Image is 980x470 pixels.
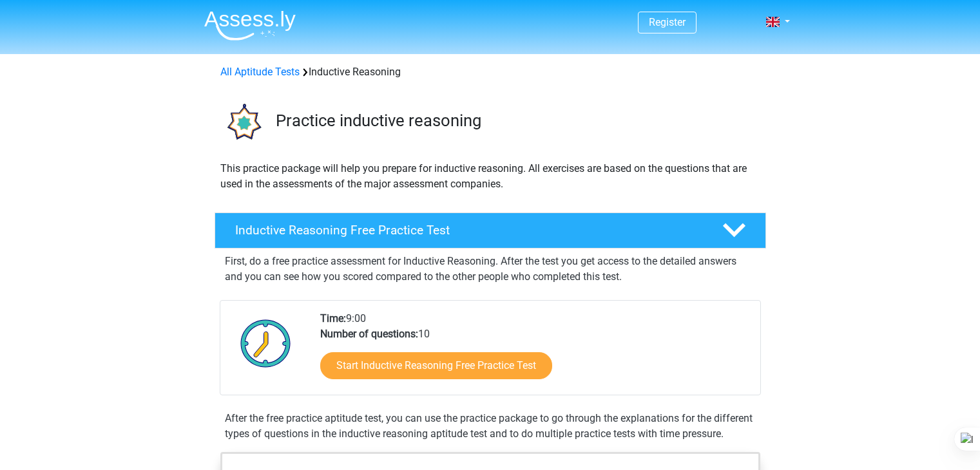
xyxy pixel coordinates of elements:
[649,16,686,28] a: Register
[311,311,760,395] div: 9:00 10
[220,161,760,192] p: This practice package will help you prepare for inductive reasoning. All exercises are based on t...
[220,66,300,78] a: All Aptitude Tests
[215,95,270,150] img: inductive reasoning
[320,312,346,324] b: Time:
[209,212,771,249] a: Inductive Reasoning Free Practice Test
[225,254,756,285] p: First, do a free practice assessment for Inductive Reasoning. After the test you get access to th...
[220,411,761,442] div: After the free practice aptitude test, you can use the practice package to go through the explana...
[320,328,418,340] b: Number of questions:
[276,111,756,131] h3: Practice inductive reasoning
[233,311,298,375] img: Clock
[235,223,702,238] h4: Inductive Reasoning Free Practice Test
[204,10,296,41] img: Assessly
[320,352,552,379] a: Start Inductive Reasoning Free Practice Test
[215,64,765,80] div: Inductive Reasoning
